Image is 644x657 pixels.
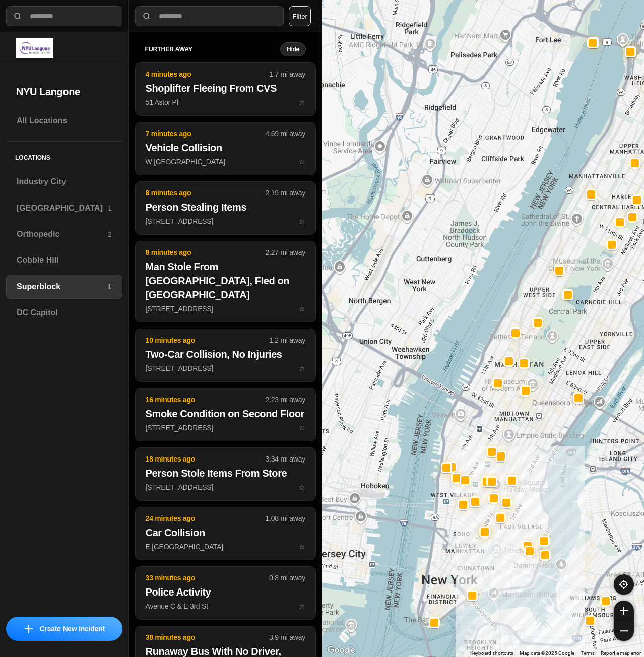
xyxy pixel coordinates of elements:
[266,513,305,523] p: 1.08 mi away
[269,69,305,79] p: 1.7 mi away
[299,158,305,166] span: star
[146,69,269,79] p: 4 minutes ago
[146,188,266,198] p: 8 minutes ago
[266,247,305,257] p: 2.27 mi away
[17,176,112,188] h3: Industry City
[13,11,23,21] img: search
[146,304,305,314] p: [STREET_ADDRESS]
[266,128,305,139] p: 4.69 mi away
[146,157,305,167] p: W [GEOGRAPHIC_DATA]
[17,307,112,319] h3: DC Capitol
[6,142,122,170] h5: Locations
[108,229,112,239] p: 2
[470,650,513,657] button: Keyboard shortcuts
[325,644,358,657] img: Google
[135,181,316,235] button: 8 minutes ago2.19 mi awayPerson Stealing Items[STREET_ADDRESS]star
[142,11,152,21] img: search
[299,364,305,372] span: star
[146,632,269,642] p: 38 minutes ago
[108,203,112,213] p: 1
[146,259,305,302] h2: Man Stole From [GEOGRAPHIC_DATA], Fled on [GEOGRAPHIC_DATA]
[146,395,266,405] p: 16 minutes ago
[520,650,574,656] span: Map data ©2025 Google
[299,98,305,106] span: star
[280,42,306,56] button: Hide
[299,424,305,432] span: star
[135,304,316,313] a: 8 minutes ago2.27 mi awayMan Stole From [GEOGRAPHIC_DATA], Fled on [GEOGRAPHIC_DATA][STREET_ADDRE...
[146,247,266,257] p: 8 minutes ago
[325,644,358,657] a: Open this area in Google Maps (opens a new window)
[299,602,305,610] span: star
[17,115,112,127] h3: All Locations
[146,542,305,552] p: E [GEOGRAPHIC_DATA]
[17,281,108,293] h3: Superblock
[146,423,305,433] p: [STREET_ADDRESS]
[146,513,266,523] p: 24 minutes ago
[6,222,122,246] a: Orthopedic2
[6,109,122,133] a: All Locations
[145,45,280,53] h5: further away
[135,542,316,551] a: 24 minutes ago1.08 mi awayCar CollisionE [GEOGRAPHIC_DATA]star
[6,275,122,299] a: Superblock1
[146,141,305,155] h2: Vehicle Collision
[135,388,316,441] button: 16 minutes ago2.23 mi awaySmoke Condition on Second Floor[STREET_ADDRESS]star
[146,466,305,480] h2: Person Stole Items From Store
[601,650,641,656] a: Report a map error
[17,228,108,240] h3: Orthopedic
[619,580,628,589] img: recenter
[299,543,305,551] span: star
[299,483,305,491] span: star
[16,85,112,99] h2: NYU Langone
[266,454,305,464] p: 3.34 mi away
[6,301,122,325] a: DC Capitol
[135,566,316,620] button: 33 minutes ago0.8 mi awayPolice ActivityAvenue C & E 3rd Ststar
[614,574,634,595] button: recenter
[269,632,305,642] p: 3.9 mi away
[135,602,316,610] a: 33 minutes ago0.8 mi awayPolice ActivityAvenue C & E 3rd Ststar
[146,407,305,421] h2: Smoke Condition on Second Floor
[146,601,305,611] p: Avenue C & E 3rd St
[135,157,316,166] a: 7 minutes ago4.69 mi awayVehicle CollisionW [GEOGRAPHIC_DATA]star
[614,601,634,621] button: zoom-in
[620,607,628,615] img: zoom-in
[135,423,316,432] a: 16 minutes ago2.23 mi awaySmoke Condition on Second Floor[STREET_ADDRESS]star
[146,216,305,226] p: [STREET_ADDRESS]
[146,81,305,95] h2: Shoplifter Fleeing From CVS
[6,617,122,641] button: iconCreate New Incident
[135,328,316,382] button: 10 minutes ago1.2 mi awayTwo-Car Collision, No Injuries[STREET_ADDRESS]star
[146,335,269,345] p: 10 minutes ago
[146,97,305,107] p: 51 Astor Pl
[620,627,628,635] img: zoom-out
[146,363,305,373] p: [STREET_ADDRESS]
[266,188,305,198] p: 2.19 mi away
[17,202,108,214] h3: [GEOGRAPHIC_DATA]
[6,170,122,194] a: Industry City
[135,122,316,175] button: 7 minutes ago4.69 mi awayVehicle CollisionW [GEOGRAPHIC_DATA]star
[135,507,316,560] button: 24 minutes ago1.08 mi awayCar CollisionE [GEOGRAPHIC_DATA]star
[299,217,305,225] span: star
[135,241,316,322] button: 8 minutes ago2.27 mi awayMan Stole From [GEOGRAPHIC_DATA], Fled on [GEOGRAPHIC_DATA][STREET_ADDRE...
[146,585,305,599] h2: Police Activity
[146,525,305,540] h2: Car Collision
[40,624,105,634] p: Create New Incident
[146,482,305,492] p: [STREET_ADDRESS]
[287,45,299,53] small: Hide
[6,196,122,220] a: [GEOGRAPHIC_DATA]1
[299,305,305,313] span: star
[108,282,112,292] p: 1
[146,454,266,464] p: 18 minutes ago
[16,38,53,58] img: logo
[135,447,316,501] button: 18 minutes ago3.34 mi awayPerson Stole Items From Store[STREET_ADDRESS]star
[581,650,595,656] a: Terms
[135,98,316,106] a: 4 minutes ago1.7 mi awayShoplifter Fleeing From CVS51 Astor Plstar
[6,248,122,273] a: Cobble Hill
[17,254,112,267] h3: Cobble Hill
[25,625,33,633] img: icon
[146,128,266,139] p: 7 minutes ago
[135,62,316,116] button: 4 minutes ago1.7 mi awayShoplifter Fleeing From CVS51 Astor Plstar
[614,621,634,641] button: zoom-out
[135,483,316,491] a: 18 minutes ago3.34 mi awayPerson Stole Items From Store[STREET_ADDRESS]star
[135,364,316,372] a: 10 minutes ago1.2 mi awayTwo-Car Collision, No Injuries[STREET_ADDRESS]star
[135,217,316,225] a: 8 minutes ago2.19 mi awayPerson Stealing Items[STREET_ADDRESS]star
